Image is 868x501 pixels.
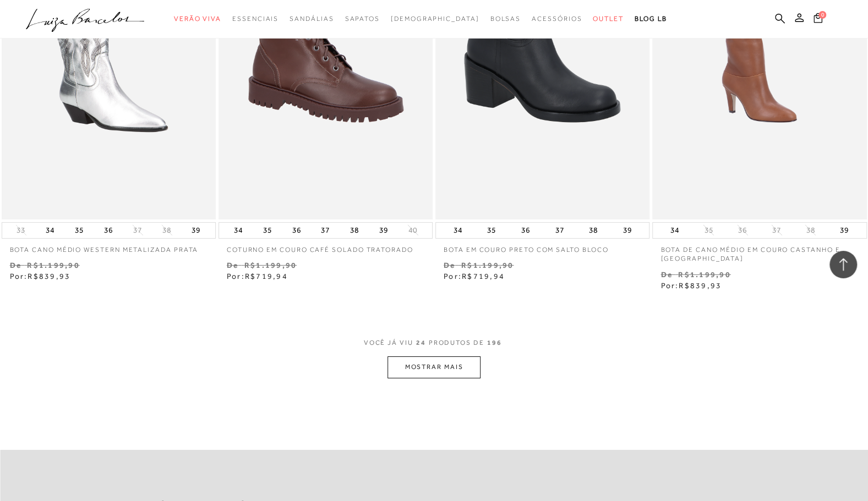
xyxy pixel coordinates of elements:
[652,239,866,264] a: BOTA DE CANO MÉDIO EM COURO CASTANHO E [GEOGRAPHIC_DATA]
[391,15,479,23] span: [DEMOGRAPHIC_DATA]
[232,15,279,23] span: Essenciais
[42,223,58,238] button: 34
[635,9,667,29] a: BLOG LB
[405,225,421,235] button: 40
[101,223,116,238] button: 36
[660,281,722,290] span: Por:
[245,272,288,280] span: R$719,94
[810,12,826,27] button: 0
[586,223,601,238] button: 38
[462,272,505,280] span: R$719,94
[288,223,304,238] button: 36
[10,261,21,269] small: De
[260,223,275,238] button: 35
[376,223,391,238] button: 39
[219,239,433,255] a: COTURNO EM COURO CAFÉ SOLADO TRATORADO
[244,261,297,269] small: R$1.199,90
[174,9,221,29] a: categoryNavScreenReaderText
[28,272,70,280] span: R$839,93
[364,339,505,346] span: VOCÊ JÁ VIU PRODUTOS DE
[518,223,533,238] button: 36
[347,223,362,238] button: 38
[27,261,79,269] small: R$1.199,90
[232,9,279,29] a: categoryNavScreenReaderText
[13,225,29,235] button: 33
[552,223,567,238] button: 37
[345,15,379,23] span: Sapatos
[593,9,624,29] a: categoryNavScreenReaderText
[678,270,730,279] small: R$1.199,90
[345,9,379,29] a: categoryNavScreenReaderText
[487,339,502,346] span: 196
[667,223,683,238] button: 34
[227,261,238,269] small: De
[461,261,514,269] small: R$1.199,90
[290,9,334,29] a: categoryNavScreenReaderText
[290,15,334,23] span: Sandálias
[769,225,784,235] button: 37
[159,225,174,235] button: 38
[174,15,221,23] span: Verão Viva
[490,15,521,23] span: Bolsas
[435,239,649,255] a: BOTA EM COURO PRETO COM SALTO BLOCO
[130,225,145,235] button: 37
[188,223,204,238] button: 39
[679,281,722,290] span: R$839,93
[620,223,635,238] button: 39
[450,223,465,238] button: 34
[593,15,624,23] span: Outlet
[416,339,426,346] span: 24
[387,356,480,378] button: MOSTRAR MAIS
[532,9,582,29] a: categoryNavScreenReaderText
[72,223,87,238] button: 35
[635,15,667,23] span: BLOG LB
[444,272,505,280] span: Por:
[10,272,71,280] span: Por:
[735,225,750,235] button: 36
[818,11,826,19] span: 0
[803,225,818,235] button: 38
[490,9,521,29] a: categoryNavScreenReaderText
[391,9,479,29] a: noSubCategoriesText
[660,270,672,279] small: De
[231,223,246,238] button: 34
[227,272,288,280] span: Por:
[532,15,582,23] span: Acessórios
[318,223,333,238] button: 37
[484,223,499,238] button: 35
[837,223,852,238] button: 39
[2,239,216,255] a: BOTA CANO MÉDIO WESTERN METALIZADA prata
[444,261,455,269] small: De
[701,225,716,235] button: 35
